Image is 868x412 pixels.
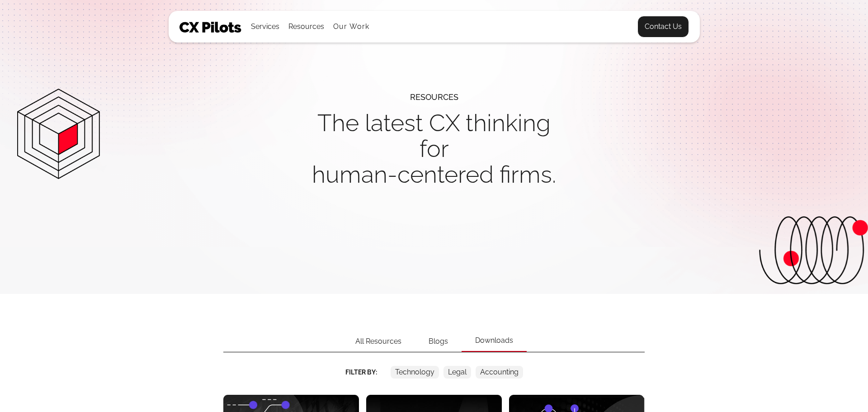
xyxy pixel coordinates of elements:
div: resources [410,84,458,110]
div: Technology [395,366,434,379]
div: Blogs [415,331,462,352]
div: Filter By: [345,366,377,379]
div: Resources [288,11,324,42]
h1: The latest CX thinking for human-centered firms. [312,110,556,187]
a: Contact Us [637,16,689,38]
div: Downloads [462,330,527,352]
div: Services [251,11,279,42]
div: Resources [288,20,324,33]
a: Our Work [333,23,370,31]
div: Legal [448,366,467,379]
div: Accounting [480,366,519,379]
form: Email Form [223,366,645,379]
div: All Resources [342,331,415,352]
div: Services [251,20,279,33]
